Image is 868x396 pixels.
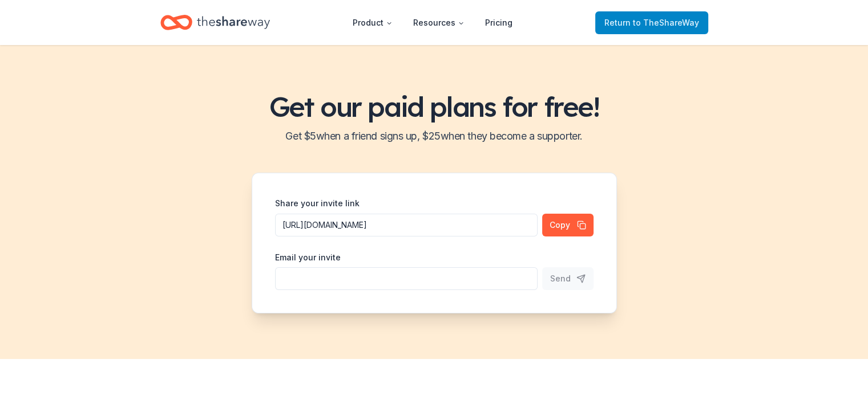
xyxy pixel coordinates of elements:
span: Return [604,16,699,30]
button: Product [344,11,402,34]
a: Returnto TheShareWay [595,11,708,34]
button: Resources [404,11,474,34]
nav: Main [344,9,522,36]
label: Share your invite link [275,198,360,209]
label: Email your invite [275,252,341,263]
span: to TheShareWay [633,18,699,27]
a: Home [160,9,270,36]
h2: Get $ 5 when a friend signs up, $ 25 when they become a supporter. [14,127,854,145]
a: Pricing [476,11,522,34]
button: Copy [542,214,594,236]
h1: Get our paid plans for free! [14,91,854,123]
